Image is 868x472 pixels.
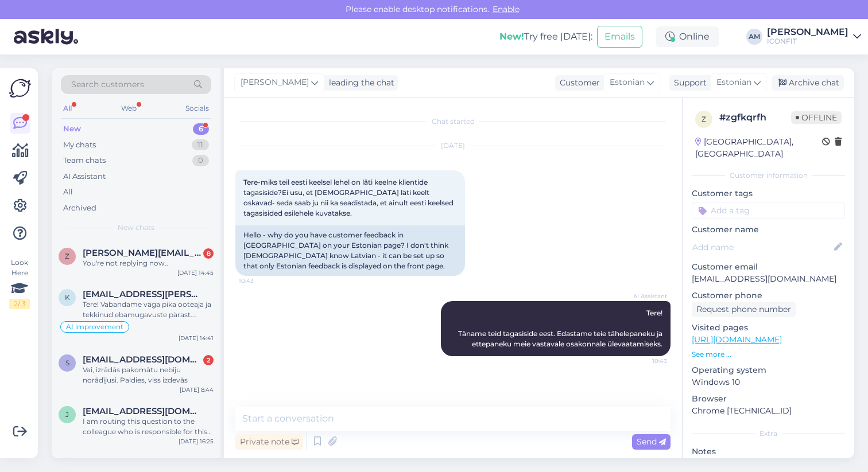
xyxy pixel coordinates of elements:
[610,76,645,89] span: Estonian
[692,224,845,236] p: Customer name
[489,4,523,14] span: Enable
[692,376,845,388] p: Windows 10
[235,116,671,127] div: Chat started
[192,155,209,166] div: 0
[63,202,96,214] div: Archived
[624,357,667,365] span: 10:43
[669,77,707,89] div: Support
[239,276,282,285] span: 10:43
[71,79,144,91] span: Search customers
[65,358,69,367] span: S
[692,290,845,302] p: Customer phone
[772,75,844,91] div: Archive chat
[746,29,762,45] div: AM
[692,273,845,285] p: [EMAIL_ADDRESS][DOMAIN_NAME]
[235,434,303,450] div: Private note
[692,446,845,458] p: Notes
[118,223,154,233] span: New chats
[767,28,861,46] a: [PERSON_NAME]ICONFIT
[692,261,845,273] p: Customer email
[692,170,845,181] div: Customer information
[241,76,309,89] span: [PERSON_NAME]
[624,292,667,301] span: AI Assistant
[83,258,214,268] div: You're not replying now..
[63,171,106,182] div: AI Assistant
[695,136,822,160] div: [GEOGRAPHIC_DATA], [GEOGRAPHIC_DATA]
[83,354,202,365] span: Santa.sloka@gmail.com
[83,406,202,416] span: jussroomets@gmail.com
[63,186,73,198] div: All
[637,436,666,447] span: Send
[692,188,845,200] p: Customer tags
[702,115,706,123] span: z
[235,225,465,276] div: Hello - why do you have customer feedback in [GEOGRAPHIC_DATA] on your Estonian page? I don't thi...
[83,458,202,468] span: ivarsbikis@gmail.com
[192,139,209,151] div: 11
[65,293,70,302] span: k
[499,31,524,42] b: New!
[692,428,845,439] div: Extra
[9,77,31,99] img: Askly Logo
[83,416,214,437] div: I am routing this question to the colleague who is responsible for this topic. The reply might ta...
[180,385,214,394] div: [DATE] 8:44
[65,410,69,419] span: j
[9,299,30,309] div: 2 / 3
[692,302,796,317] div: Request phone number
[692,364,845,376] p: Operating system
[63,123,81,135] div: New
[63,139,96,151] div: My chats
[555,77,600,89] div: Customer
[203,248,214,259] div: 8
[83,248,202,258] span: zeeshan.ashraf88005@gmail.com
[597,26,642,48] button: Emails
[719,111,791,124] div: # zgfkqrfh
[66,323,123,330] span: AI improvement
[177,268,214,277] div: [DATE] 14:45
[119,101,139,116] div: Web
[179,437,214,446] div: [DATE] 16:25
[83,365,214,385] div: Vai, izrādās pakomātu nebiju norādījusi. Paldies, viss izdevās
[656,26,719,47] div: Online
[692,334,782,345] a: [URL][DOMAIN_NAME]
[692,241,832,253] input: Add name
[692,322,845,334] p: Visited pages
[235,141,671,151] div: [DATE]
[65,252,69,260] span: z
[9,258,30,309] div: Look Here
[692,405,845,417] p: Chrome [TECHNICAL_ID]
[692,202,845,219] input: Add a tag
[791,111,842,124] span: Offline
[193,123,209,135] div: 6
[183,101,211,116] div: Socials
[692,393,845,405] p: Browser
[716,76,751,89] span: Estonian
[83,289,202,299] span: kersti.johanson@assor.ee
[61,101,74,116] div: All
[83,299,214,320] div: Tere! Vabandame väga pika ooteaja ja tekkinud ebamugavuste pärast. Mõistame Teie frustratsiooni. ...
[767,37,848,46] div: ICONFIT
[692,349,845,360] p: See more ...
[63,155,106,166] div: Team chats
[499,30,592,44] div: Try free [DATE]:
[243,178,455,217] span: Tere-miks teil eesti keelsel lehel on läti keelne klientide tagasiside?Ei usu, et [DEMOGRAPHIC_DA...
[179,334,214,342] div: [DATE] 14:41
[203,355,214,365] div: 2
[767,28,848,37] div: [PERSON_NAME]
[324,77,394,89] div: leading the chat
